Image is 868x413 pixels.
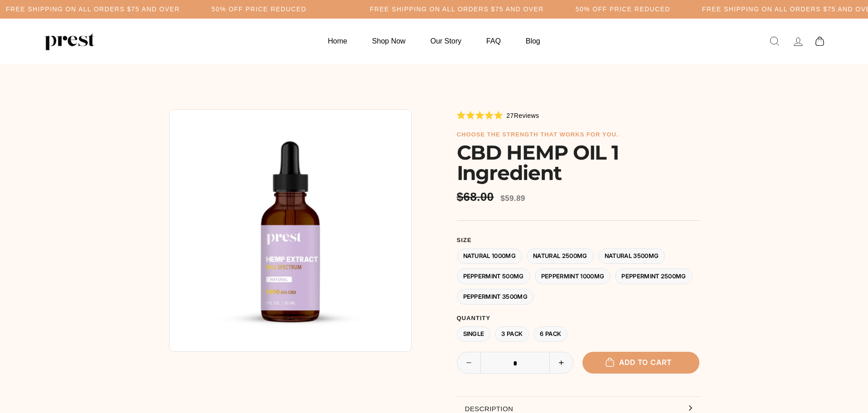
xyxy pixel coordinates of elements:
[533,326,567,342] label: 6 Pack
[582,352,699,373] button: Add to cart
[6,5,180,13] h5: Free Shipping on all orders $75 and over
[44,32,94,50] img: PREST ORGANICS
[495,326,529,342] label: 3 Pack
[361,32,417,50] a: Shop Now
[506,112,514,119] span: 27
[457,315,699,322] label: Quantity
[457,326,491,342] label: Single
[615,268,693,284] label: Peppermint 2500MG
[370,5,544,13] h5: Free Shipping on all orders $75 and over
[514,32,552,50] a: Blog
[514,112,539,119] span: Reviews
[457,131,699,138] h6: choose the strength that works for you.
[549,352,573,373] button: Increase item quantity by one
[535,268,611,284] label: Peppermint 1000MG
[457,352,573,374] input: quantity
[457,142,699,183] h1: CBD HEMP OIL 1 Ingredient
[500,194,525,203] span: $59.89
[457,248,523,264] label: Natural 1000MG
[212,5,306,13] h5: 50% OFF PRICE REDUCED
[610,358,672,367] span: Add to cart
[316,32,551,50] ul: Primary
[419,32,473,50] a: Our Story
[457,237,699,244] label: Size
[169,109,412,352] img: CBD HEMP OIL 1 Ingredient
[598,248,665,264] label: Natural 3500MG
[527,248,594,264] label: Natural 2500MG
[316,32,359,50] a: Home
[457,268,530,284] label: Peppermint 500MG
[457,352,481,373] button: Reduce item quantity by one
[457,190,496,204] span: $68.00
[576,5,670,13] h5: 50% OFF PRICE REDUCED
[475,32,512,50] a: FAQ
[457,289,534,305] label: Peppermint 3500MG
